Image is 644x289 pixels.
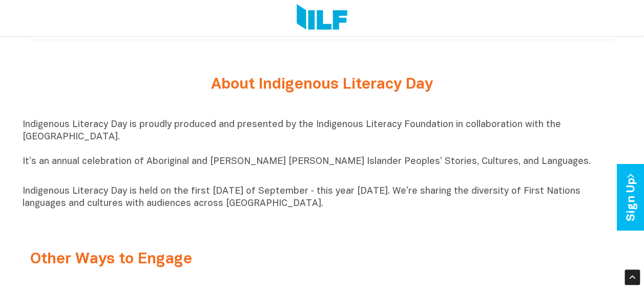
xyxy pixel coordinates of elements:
[130,76,514,93] h2: About Indigenous Literacy Day
[30,251,465,268] h2: Other Ways to Engage
[625,270,640,285] div: Scroll Back to Top
[23,119,622,180] p: Indigenous Literacy Day is proudly produced and presented by the Indigenous Literacy Foundation i...
[297,4,347,32] img: Logo
[23,185,622,210] p: Indigenous Literacy Day is held on the first [DATE] of September ‑ this year [DATE]. We’re sharin...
